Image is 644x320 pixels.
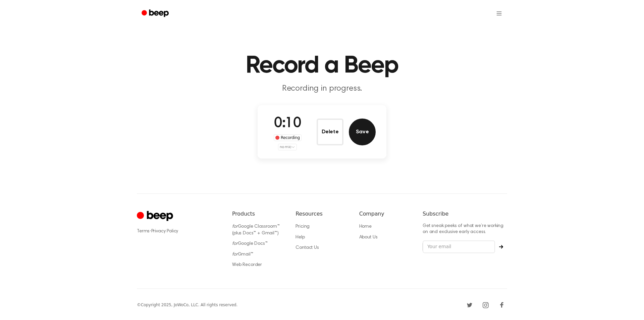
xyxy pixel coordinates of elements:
span: no mic [280,144,291,150]
i: for [232,224,238,229]
button: Save Audio Record [349,119,376,145]
button: Delete Audio Record [317,119,343,145]
a: Home [359,224,372,229]
span: 0:10 [274,117,301,131]
a: Web Recorder [232,263,262,267]
div: · [137,228,221,235]
button: Subscribe [495,245,507,249]
input: Your email [423,240,495,253]
a: Facebook [496,300,507,310]
a: Privacy Policy [151,229,178,234]
a: Terms [137,229,150,234]
p: Get sneak peeks of what we’re working on and exclusive early access. [423,223,507,235]
a: Help [296,235,305,240]
h1: Record a Beep [150,54,494,78]
a: About Us [359,235,378,240]
a: Cruip [137,210,175,223]
p: Recording in progress. [193,83,451,94]
i: for [232,241,238,246]
a: forGoogle Docs™ [232,241,268,246]
div: © Copyright 2025, JoWoCo, LLC. All rights reserved. [137,302,237,308]
div: Recording [274,134,302,141]
i: for [232,252,238,257]
a: Beep [137,7,175,20]
h6: Products [232,210,285,218]
a: Pricing [296,224,310,229]
button: Open menu [491,5,507,21]
a: forGoogle Classroom™ (plus Docs™ + Gmail™) [232,224,280,236]
a: forGmail™ [232,252,253,257]
h6: Subscribe [423,210,507,218]
a: Twitter [464,300,475,310]
a: Instagram [480,300,491,310]
a: Contact Us [296,245,319,250]
h6: Company [359,210,412,218]
h6: Resources [296,210,348,218]
button: no mic [278,144,297,150]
